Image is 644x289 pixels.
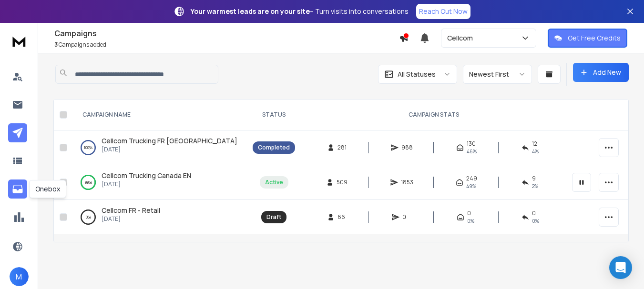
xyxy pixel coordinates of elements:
p: Campaigns added [54,41,399,49]
span: 509 [337,179,348,186]
p: [DATE] [102,146,237,153]
p: Get Free Credits [568,33,621,43]
th: STATUS [247,100,301,130]
p: [DATE] [102,215,160,223]
span: 66 [337,213,347,221]
div: Active [265,179,283,186]
span: 988 [401,144,413,151]
span: 130 [467,140,476,148]
p: All Statuses [398,70,436,79]
button: M [10,267,29,286]
span: 249 [466,175,477,182]
span: 281 [337,144,347,151]
a: Cellcom Trucking FR [GEOGRAPHIC_DATA] [102,136,237,146]
h1: Campaigns [54,28,399,39]
span: Cellcom Trucking Canada EN [102,171,191,180]
span: 4 % [532,148,539,155]
strong: Your warmest leads are on your site [191,7,310,16]
div: Completed [258,144,290,151]
p: 99 % [85,178,92,187]
a: Cellcom Trucking Canada EN [102,171,191,180]
p: Reach Out Now [419,7,468,16]
p: [DATE] [102,180,191,188]
a: Cellcom FR - Retail [102,206,160,215]
th: CAMPAIGN STATS [301,100,566,130]
button: Get Free Credits [548,29,627,48]
td: 0%Cellcom FR - Retail[DATE] [71,200,247,235]
span: 2 % [532,182,538,190]
div: Onebox [29,180,66,198]
p: Cellcom [447,33,477,43]
td: 100%Cellcom Trucking FR [GEOGRAPHIC_DATA][DATE] [71,130,247,165]
span: 0 [467,209,471,217]
span: 9 [532,175,536,182]
th: CAMPAIGN NAME [71,100,247,130]
p: 0 % [86,212,91,222]
span: 46 % [467,148,477,155]
span: 0% [532,217,539,225]
button: Newest First [463,65,532,84]
a: Reach Out Now [416,4,470,19]
span: 1853 [401,179,413,186]
span: 12 [532,140,537,148]
span: 0 [532,209,536,217]
td: 99%Cellcom Trucking Canada EN[DATE] [71,165,247,200]
p: – Turn visits into conversations [191,7,409,16]
p: 100 % [84,143,92,152]
span: 3 [54,40,58,49]
div: Open Intercom Messenger [609,256,632,279]
button: Add New [573,63,629,82]
span: Cellcom FR - Retail [102,206,160,215]
span: 0 [402,213,412,221]
div: Draft [266,213,281,221]
img: logo [10,32,29,50]
span: 49 % [466,182,476,190]
span: 0% [467,217,474,225]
